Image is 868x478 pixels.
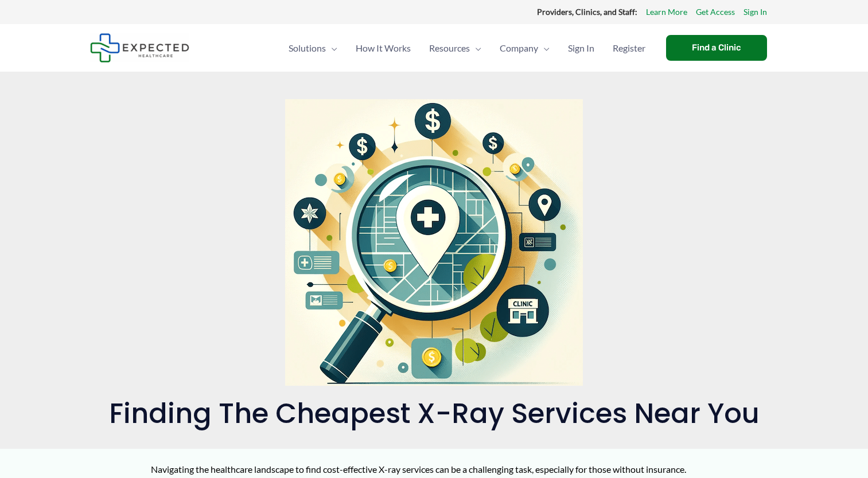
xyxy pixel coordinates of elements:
[604,28,655,68] a: Register
[90,397,779,430] h1: Finding the Cheapest X-Ray Services Near You
[429,28,470,68] span: Resources
[420,28,491,68] a: ResourcesMenu Toggle
[696,5,735,19] a: Get Access
[537,7,637,17] strong: Providers, Clinics, and Staff:
[568,28,594,68] span: Sign In
[90,33,189,62] img: Expected Healthcare Logo - side, dark font, small
[491,28,559,68] a: CompanyMenu Toggle
[279,28,347,68] a: SolutionsMenu Toggle
[356,28,411,68] span: How It Works
[470,28,481,68] span: Menu Toggle
[538,28,550,68] span: Menu Toggle
[500,28,538,68] span: Company
[646,5,687,19] a: Learn More
[559,28,604,68] a: Sign In
[326,28,337,68] span: Menu Toggle
[289,28,326,68] span: Solutions
[744,5,767,19] a: Sign In
[613,28,645,68] span: Register
[666,35,767,61] a: Find a Clinic
[279,28,655,68] nav: Primary Site Navigation
[285,99,583,386] img: A magnifying glass over a stylized map marked with cost-effective icons, all set against a light ...
[347,28,420,68] a: How It Works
